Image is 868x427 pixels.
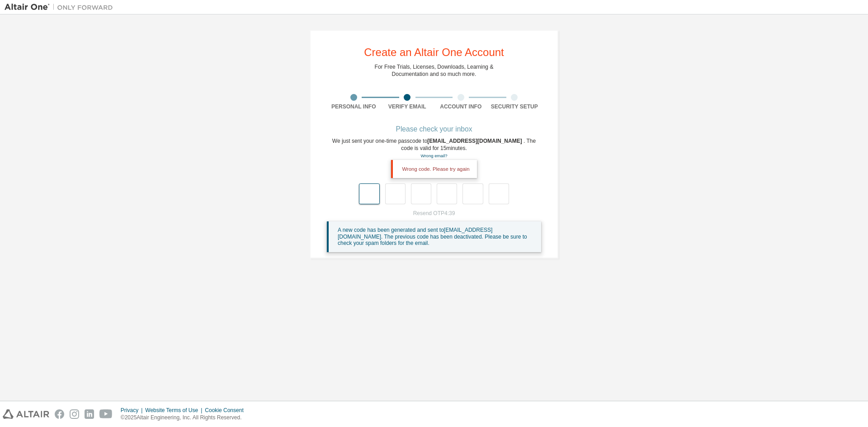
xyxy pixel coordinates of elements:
img: Altair One [5,3,118,12]
div: Create an Altair One Account [364,47,504,58]
p: © 2025 Altair Engineering, Inc. All Rights Reserved. [121,414,249,422]
img: instagram.svg [70,409,79,419]
div: We just sent your one-time passcode to . The code is valid for 15 minutes. [327,137,541,160]
img: altair_logo.svg [3,409,49,419]
img: linkedin.svg [85,409,94,419]
a: Go back to the registration form [420,153,447,158]
div: Security Setup [488,103,542,110]
span: A new code has been generated and sent to [EMAIL_ADDRESS][DOMAIN_NAME] . The previous code has be... [338,227,527,246]
span: [EMAIL_ADDRESS][DOMAIN_NAME] [427,138,524,144]
div: Personal Info [327,103,381,110]
div: Wrong code. Please try again [391,160,476,178]
div: Account Info [434,103,488,110]
div: Cookie Consent [205,407,249,414]
div: Verify Email [381,103,434,110]
div: Privacy [121,407,145,414]
img: facebook.svg [55,409,64,419]
img: youtube.svg [99,409,113,419]
div: Website Terms of Use [145,407,205,414]
div: For Free Trials, Licenses, Downloads, Learning & Documentation and so much more. [375,63,494,78]
div: Please check your inbox [327,127,541,132]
